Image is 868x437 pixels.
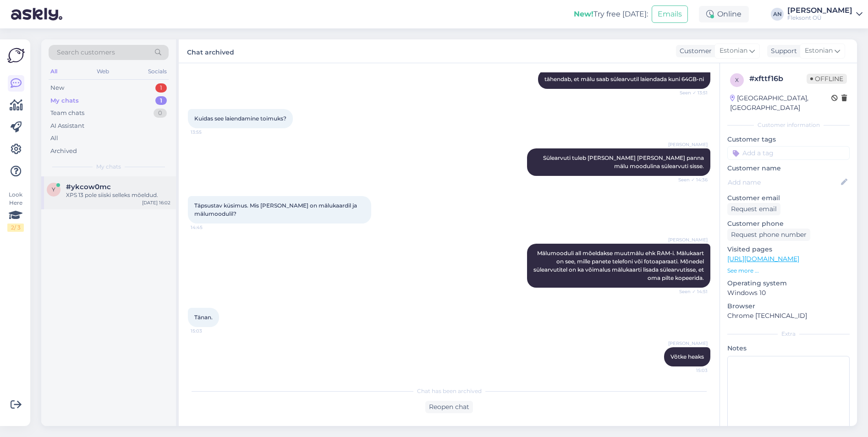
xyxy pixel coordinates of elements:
a: [URL][DOMAIN_NAME] [727,255,799,263]
span: tähendab, et mälu saab sülearvutil laiendada kuni 64GB-ni [544,76,704,82]
div: [GEOGRAPHIC_DATA], [GEOGRAPHIC_DATA] [730,93,831,113]
div: 1 [155,83,167,93]
div: Online [699,6,749,22]
button: Emails [652,5,688,23]
label: Chat archived [187,45,234,57]
span: 15:03 [191,328,225,334]
p: Chrome [TECHNICAL_ID] [727,311,850,321]
span: y [52,186,55,193]
div: Customer [676,46,712,56]
p: Customer tags [727,135,850,144]
input: Add a tag [727,146,850,160]
p: Customer email [727,193,850,203]
span: Tänan. [194,314,213,321]
span: Täpsustav küsimus. Mis [PERSON_NAME] on mälukaardil ja mälumoodulil? [194,202,358,217]
div: Fleksont OÜ [787,14,852,22]
div: Socials [146,66,169,77]
div: Team chats [50,109,84,118]
div: AN [771,8,784,21]
span: 15:03 [673,367,708,374]
div: Customer information [727,121,850,129]
div: New [50,83,64,93]
span: [PERSON_NAME] [668,141,708,148]
a: [PERSON_NAME]Fleksont OÜ [787,7,863,22]
span: 13:55 [191,129,225,136]
span: Seen ✓ 13:51 [673,89,708,96]
div: # xfttf16b [749,73,807,84]
div: Request email [727,203,780,215]
div: 2 / 3 [7,224,24,232]
div: Web [95,66,111,77]
span: Sülearvuti tuleb [PERSON_NAME] [PERSON_NAME] panna mälu moodulina sülearvuti sisse. [543,154,705,169]
div: Extra [727,330,850,338]
div: My chats [50,96,79,105]
div: Try free [DATE]: [574,9,648,20]
p: Browser [727,301,850,311]
span: #ykcow0mc [66,183,111,191]
span: [PERSON_NAME] [668,236,708,243]
span: Search customers [57,48,115,57]
div: Look Here [7,191,24,232]
p: Visited pages [727,245,850,254]
span: Seen ✓ 14:51 [673,288,708,295]
span: Seen ✓ 14:36 [673,176,708,183]
p: Customer phone [727,219,850,229]
span: Offline [807,74,847,84]
div: All [50,134,58,143]
div: [DATE] 16:02 [142,199,170,206]
div: AI Assistant [50,121,84,131]
span: Estonian [805,46,833,56]
b: New! [574,10,593,18]
span: [PERSON_NAME] [668,340,708,347]
span: My chats [96,163,121,171]
p: Operating system [727,279,850,288]
div: [PERSON_NAME] [787,7,852,14]
div: Archived [50,147,77,156]
div: XPS 13 pole siiski selleks mõeldud. [66,191,170,199]
div: 1 [155,96,167,105]
span: x [735,76,739,83]
span: 14:45 [191,224,225,231]
span: Kuidas see laiendamine toimuks? [194,115,286,122]
span: Estonian [720,46,747,56]
input: Add name [728,177,839,187]
div: 0 [154,109,167,118]
div: Support [767,46,797,56]
p: Customer name [727,164,850,173]
span: Võtke heaks [670,353,704,360]
div: Reopen chat [425,401,473,413]
span: Chat has been archived [417,387,482,395]
p: See more ... [727,267,850,275]
p: Windows 10 [727,288,850,298]
div: All [49,66,59,77]
span: Mälumooduli all mõeldakse muutmälu ehk RAM-i. Mälukaart on see, mille panete telefoni või fotoapa... [533,250,705,281]
div: Request phone number [727,229,810,241]
img: Askly Logo [7,47,25,64]
p: Notes [727,344,850,353]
